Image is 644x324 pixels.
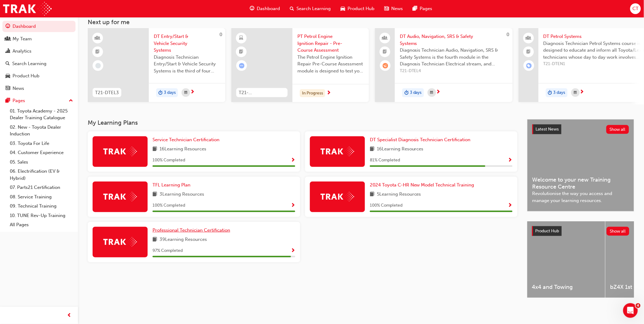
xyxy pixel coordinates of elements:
a: Professional Technician Certification [153,227,233,234]
button: Show Progress [291,247,295,255]
a: Service Technician Certification [153,136,222,143]
a: 03. Toyota For Life [7,139,75,148]
a: 01. Toyota Academy - 2025 Dealer Training Catalogue [7,106,75,123]
span: The Petrol Engine Ignition Repair Pre-Course Assessment module is designed to test your learning ... [297,54,364,75]
span: guage-icon [250,5,254,13]
a: Dashboard [2,21,75,32]
a: Latest NewsShow all [532,124,629,134]
span: TFL Learning Plan [153,182,190,188]
span: booktick-icon [383,48,387,56]
span: 4x4 and Towing [532,284,600,291]
a: car-iconProduct Hub [336,2,379,15]
span: PT Petrol Engine Ignition Repair - Pre-Course Assessment [297,33,364,54]
span: Product Hub [535,228,559,234]
span: 16 Learning Resources [377,145,424,153]
a: 02. New - Toyota Dealer Induction [7,123,75,139]
span: chart-icon [6,49,10,54]
div: Analytics [13,48,31,55]
a: 07. Parts21 Certification [7,183,75,192]
span: Show Progress [291,158,295,163]
span: 3 days [164,89,176,96]
button: Pages [2,95,75,106]
span: booktick-icon [239,48,244,56]
span: DT Specialist Diagnosis Technician Certification [370,137,471,142]
a: guage-iconDashboard [245,2,285,15]
span: book-icon [370,145,374,153]
a: pages-iconPages [408,2,437,15]
img: Trak [103,147,137,156]
a: 0T21-DTEL3DT Entry/Start & Vehicle Security SystemsDiagnosis Technician Entry/Start & Vehicle Sec... [88,28,225,102]
span: Show Progress [291,248,295,254]
span: car-icon [6,73,10,79]
a: 10. TUNE Rev-Up Training [7,211,75,220]
h3: Next up for me [78,19,644,26]
span: Search Learning [296,5,331,12]
span: car-icon [340,5,345,13]
a: 05. Sales [7,157,75,167]
span: Latest News [536,127,559,132]
a: 2024 Toyota C-HR New Model Technical Training [370,182,477,189]
span: Show Progress [508,203,513,208]
span: 81 % Completed [370,157,400,164]
a: All Pages [7,220,75,230]
span: calendar-icon [430,89,433,97]
span: booktick-icon [527,48,531,56]
span: Pages [420,5,432,12]
span: 0 [507,32,510,37]
span: Diagnosis Technician Audio, Navigation, SRS & Safety Systems is the fourth module in the Diagnosi... [400,47,508,68]
span: next-icon [436,90,441,95]
span: prev-icon [67,312,72,319]
a: 0DT Audio, Navigation, SRS & Safety SystemsDiagnosis Technician Audio, Navigation, SRS & Safety S... [375,28,513,102]
span: news-icon [6,86,10,91]
span: book-icon [153,145,157,153]
span: News [391,5,403,12]
span: Welcome to your new Training Resource Centre [532,176,629,190]
span: Show Progress [291,203,295,208]
img: Trak [103,192,137,201]
span: learningRecordVerb_NONE-icon [95,63,101,68]
div: Pages [13,97,25,104]
span: duration-icon [548,89,552,97]
a: T21-PTEN_PEIR_PRE_EXAMPT Petrol Engine Ignition Repair - Pre-Course AssessmentThe Petrol Engine I... [231,28,369,102]
a: news-iconNews [379,2,408,15]
span: learningResourceType_INSTRUCTOR_LED-icon [96,34,100,42]
button: Show Progress [508,156,513,164]
span: 16 Learning Resources [160,145,206,153]
span: 3 days [410,89,422,96]
span: 97 % Completed [153,247,183,254]
span: learningRecordVerb_WAITLIST-icon [383,63,388,68]
a: Search Learning [2,58,75,69]
span: search-icon [6,61,10,67]
span: 4 [636,303,641,308]
button: Show all [606,125,629,134]
img: Trak [103,237,137,247]
span: 100 % Completed [153,157,185,164]
button: DashboardMy TeamAnalyticsSearch LearningProduct HubNews [2,20,75,95]
span: learningRecordVerb_ENROLL-icon [526,63,532,68]
span: Diagnosis Technician Entry/Start & Vehicle Security Systems is the third of four Electrical modul... [154,54,220,75]
span: pages-icon [6,98,10,104]
button: Show Progress [291,156,295,164]
span: booktick-icon [96,48,100,56]
a: TFL Learning Plan [153,182,193,189]
span: calendar-icon [574,89,577,97]
span: people-icon [383,34,387,42]
a: search-iconSearch Learning [285,2,336,15]
div: Search Learning [12,60,46,67]
span: book-icon [153,191,157,198]
span: news-icon [384,5,389,13]
a: News [2,83,75,94]
span: 100 % Completed [153,202,185,209]
span: book-icon [370,191,374,198]
span: Product Hub [348,5,374,12]
span: Professional Technician Certification [153,227,230,233]
img: Trak [321,192,354,201]
span: people-icon [527,34,531,42]
img: Trak [321,147,354,156]
div: News [13,85,24,92]
a: 4x4 and Towing [527,221,605,298]
span: next-icon [190,90,195,95]
button: Show all [607,227,630,236]
span: Revolutionise the way you access and manage your learning resources. [532,190,629,204]
a: Product Hub [2,70,75,82]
